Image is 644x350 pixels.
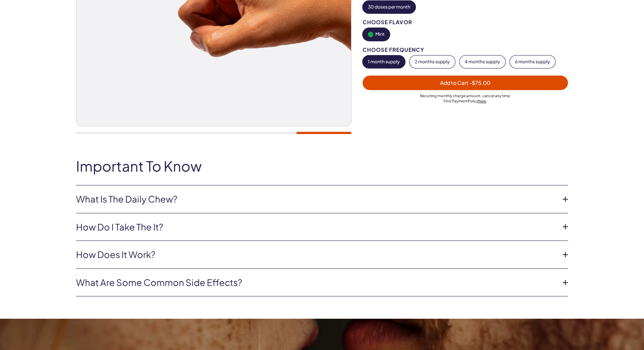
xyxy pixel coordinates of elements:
h2: Important To Know [76,158,568,174]
div: Choose Flavor [363,19,568,25]
a: How do i take the it? [76,221,556,233]
div: Choose Frequency [363,47,568,52]
span: - $75.00 [469,79,490,86]
div: Recurring monthly charge amount , cancel any time. Policy . [363,93,568,104]
a: here [478,99,486,103]
a: What are some common side effects? [76,276,556,289]
a: What Is The Daily Chew? [76,193,556,206]
button: Add to Cart -$75.00 [363,76,568,90]
span: Find Payment [443,99,468,103]
button: 4 months supply [460,55,505,68]
span: Add to Cart [440,79,490,86]
button: 1 month supply [363,55,405,68]
a: How Does it Work? [76,248,556,261]
button: 2 months supply [410,55,455,68]
button: 30 doses per month [363,1,416,13]
button: 6 months supply [510,55,555,68]
button: Mint [363,28,390,41]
